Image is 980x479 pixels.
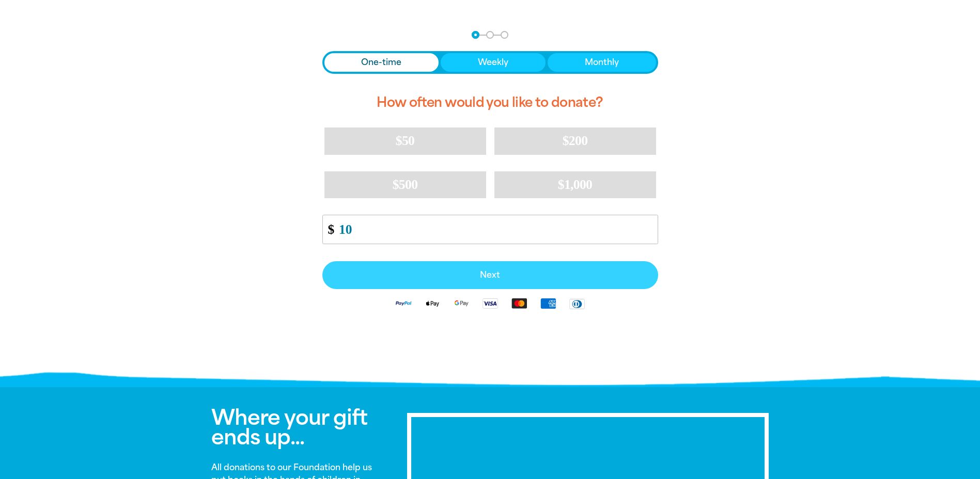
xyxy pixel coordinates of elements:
[334,271,647,279] span: Next
[324,127,486,154] button: $50
[472,31,479,39] button: Navigate to step 1 of 3 to enter your donation amount
[323,218,334,241] span: $
[501,31,508,39] button: Navigate to step 3 of 3 to enter your payment details
[494,127,656,154] button: $200
[486,31,494,39] button: Navigate to step 2 of 3 to enter your details
[563,298,592,310] img: Diners Club logo
[332,215,657,244] input: Enter custom amount
[361,56,401,69] span: One-time
[585,56,619,69] span: Monthly
[396,133,414,148] span: $50
[324,171,486,198] button: $500
[322,86,658,119] h2: How often would you like to donate?
[494,171,656,198] button: $1,000
[418,297,447,309] img: Apple Pay logo
[558,177,593,192] span: $1,000
[322,261,658,289] button: Pay with Credit Card
[563,133,588,148] span: $200
[389,297,418,309] img: Paypal logo
[534,297,563,309] img: American Express logo
[548,53,656,72] button: Monthly
[478,56,508,69] span: Weekly
[393,177,418,192] span: $500
[324,53,439,72] button: One-time
[505,297,534,309] img: Mastercard logo
[441,53,546,72] button: Weekly
[211,405,367,450] span: Where your gift ends up...
[322,289,658,317] div: Available payment methods
[322,51,658,74] div: Donation frequency
[447,297,476,309] img: Google Pay logo
[476,297,505,309] img: Visa logo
